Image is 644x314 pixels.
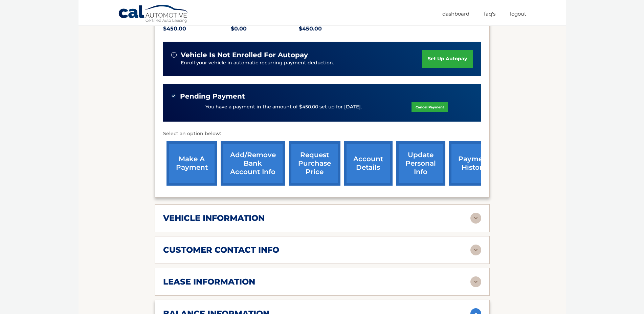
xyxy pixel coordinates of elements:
[231,24,299,34] p: $0.00
[289,141,340,186] a: request purchase price
[118,4,189,24] a: Cal Automotive
[181,51,308,59] span: vehicle is not enrolled for autopay
[205,103,362,111] p: You have a payment in the amount of $450.00 set up for [DATE].
[484,8,495,19] a: FAQ's
[344,141,393,186] a: account details
[442,8,469,19] a: Dashboard
[422,50,473,68] a: set up autopay
[181,59,422,67] p: Enroll your vehicle in automatic recurring payment deduction.
[171,93,176,98] img: check-green.svg
[163,213,265,223] h2: vehicle information
[163,277,255,287] h2: lease information
[412,102,448,112] a: Cancel Payment
[449,141,499,186] a: payment history
[470,245,481,255] img: accordion-rest.svg
[221,141,285,186] a: Add/Remove bank account info
[163,24,231,34] p: $450.00
[510,8,526,19] a: Logout
[180,92,245,101] span: Pending Payment
[163,130,481,138] p: Select an option below:
[299,24,367,34] p: $450.00
[470,276,481,287] img: accordion-rest.svg
[396,141,445,186] a: update personal info
[163,245,279,255] h2: customer contact info
[470,213,481,224] img: accordion-rest.svg
[171,52,177,58] img: alert-white.svg
[166,141,217,186] a: make a payment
